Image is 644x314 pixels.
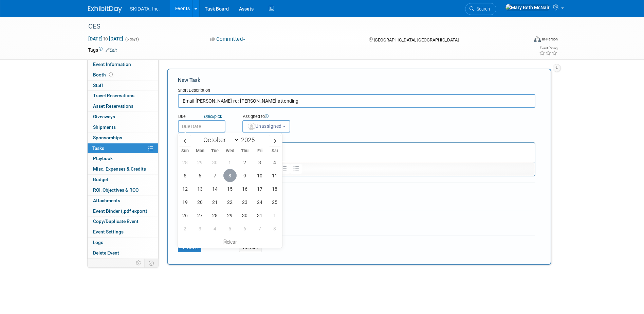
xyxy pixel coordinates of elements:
a: Event Settings [88,227,158,237]
span: Travel Reservations [93,93,134,98]
span: October 4, 2025 [268,156,281,169]
span: October 3, 2025 [253,156,266,169]
input: Name of task or a short description [178,94,535,108]
span: Attachments [93,198,120,203]
a: Playbook [88,154,158,164]
span: October 1, 2025 [223,156,237,169]
img: Format-Inperson.png [534,36,541,42]
a: Travel Reservations [88,91,158,101]
span: Tasks [92,145,104,151]
span: SKIDATA, Inc. [130,6,160,12]
span: October 25, 2025 [268,195,281,209]
div: Event Rating [539,47,557,50]
iframe: Rich Text Area [179,143,535,162]
span: November 7, 2025 [253,222,266,235]
span: November 6, 2025 [238,222,252,235]
span: Wed [222,149,237,153]
span: Fri [252,149,267,153]
span: Delete Event [93,250,119,256]
a: Search [465,3,496,15]
span: October 30, 2025 [238,209,252,222]
span: October 26, 2025 [179,209,192,222]
div: clear [178,236,282,248]
div: Tag Contributors [178,213,535,220]
a: Event Information [88,59,158,70]
a: Shipments [88,122,158,133]
button: Numbered list [278,164,290,174]
span: October 22, 2025 [223,195,237,209]
span: October 5, 2025 [179,169,192,182]
span: September 29, 2025 [194,156,207,169]
span: October 24, 2025 [253,195,266,209]
div: New Task [178,76,535,84]
span: October 23, 2025 [238,195,252,209]
span: ROI, Objectives & ROO [93,187,139,193]
button: Committed [208,36,248,43]
a: Tasks [88,143,158,154]
span: September 30, 2025 [208,156,222,169]
div: Details [178,133,535,142]
img: ExhibitDay [88,6,122,13]
span: Thu [237,149,252,153]
span: October 6, 2025 [194,169,207,182]
div: Short Description [178,87,535,94]
a: Giveaways [88,112,158,122]
span: Asset Reservations [93,103,133,109]
i: Quick [204,114,214,119]
span: Sponsorships [93,135,122,140]
span: October 20, 2025 [194,195,207,209]
a: Staff [88,81,158,91]
span: October 9, 2025 [238,169,252,182]
a: Delete Event [88,248,158,258]
span: Playbook [93,156,113,161]
span: September 28, 2025 [179,156,192,169]
span: Misc. Expenses & Credits [93,166,146,172]
span: October 16, 2025 [238,182,252,195]
span: November 2, 2025 [179,222,192,235]
div: CES [86,20,518,33]
a: Attachments [88,196,158,206]
span: Booth [93,72,114,77]
span: Mon [192,149,207,153]
td: Toggle Event Tabs [144,259,158,267]
td: Tags [88,47,117,53]
span: Sun [178,149,193,153]
span: November 8, 2025 [268,222,281,235]
a: Misc. Expenses & Credits [88,164,158,174]
span: October 18, 2025 [268,182,281,195]
span: November 4, 2025 [208,222,222,235]
span: October 17, 2025 [253,182,266,195]
span: October 7, 2025 [208,169,222,182]
span: [GEOGRAPHIC_DATA], [GEOGRAPHIC_DATA] [374,37,459,42]
span: [DATE] [DATE] [88,36,124,42]
span: Event Binder (.pdf export) [93,208,147,214]
span: Logs [93,240,103,245]
span: October 13, 2025 [194,182,207,195]
select: Month [200,136,239,144]
a: Booth [88,70,158,80]
span: October 15, 2025 [223,182,237,195]
a: Sponsorships [88,133,158,143]
span: October 28, 2025 [208,209,222,222]
span: Event Settings [93,229,124,234]
span: October 2, 2025 [238,156,252,169]
input: Due Date [178,120,225,133]
a: Quickpick [203,114,223,119]
span: Staff [93,83,103,88]
span: Booth not reserved yet [108,72,114,77]
img: Mary Beth McNair [505,4,550,11]
div: Due [178,114,232,120]
span: Budget [93,177,108,182]
span: October 27, 2025 [194,209,207,222]
a: Edit [106,48,117,53]
span: Giveaways [93,114,115,119]
span: November 3, 2025 [194,222,207,235]
span: November 5, 2025 [223,222,237,235]
a: Asset Reservations [88,101,158,111]
span: October 29, 2025 [223,209,237,222]
span: Event Information [93,62,131,67]
span: to [103,36,109,41]
span: October 11, 2025 [268,169,281,182]
span: October 10, 2025 [253,169,266,182]
span: November 1, 2025 [268,209,281,222]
